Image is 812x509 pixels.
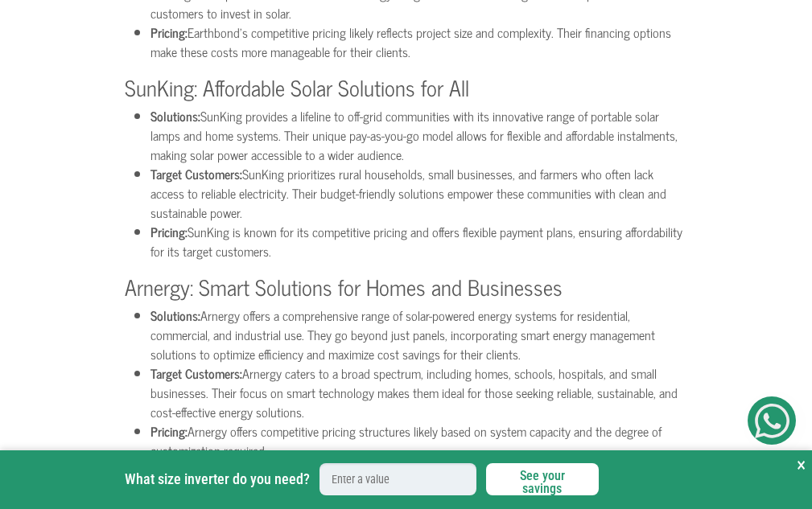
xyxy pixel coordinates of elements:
[150,306,688,363] li: Arnergy offers a comprehensive range of solar-powered energy systems for residential, commercial,...
[125,74,688,100] h3: SunKing: Affordable Solar Solutions for All
[755,404,789,438] img: Get Started On Earthbond Via Whatsapp
[125,470,310,489] label: What size inverter do you need?
[150,421,688,460] li: Arnergy offers competitive pricing structures likely based on system capacity and the degree of c...
[150,221,188,242] b: Pricing:
[150,106,688,164] li: SunKing provides a lifeline to off-grid communities with its innovative range of portable solar l...
[319,463,476,495] input: Enter a value
[150,363,242,384] b: Target Customers:
[150,105,200,126] b: Solutions:
[150,22,188,43] b: Pricing:
[150,163,242,184] b: Target Customers:
[150,164,688,222] li: SunKing prioritizes rural households, small businesses, and farmers who often lack access to reli...
[797,450,806,479] button: Close Sticky CTA
[150,23,688,61] li: Earthbond's competitive pricing likely reflects project size and complexity. Their financing opti...
[150,222,688,261] li: SunKing is known for its competitive pricing and offers flexible payment plans, ensuring affordab...
[150,363,688,421] li: Arnergy caters to a broad spectrum, including homes, schools, hospitals, and small businesses. Th...
[486,463,599,495] button: See your savings
[125,273,688,299] h3: Arnergy: Smart Solutions for Homes and Businesses
[150,421,188,441] b: Pricing:
[150,305,200,326] b: Solutions:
